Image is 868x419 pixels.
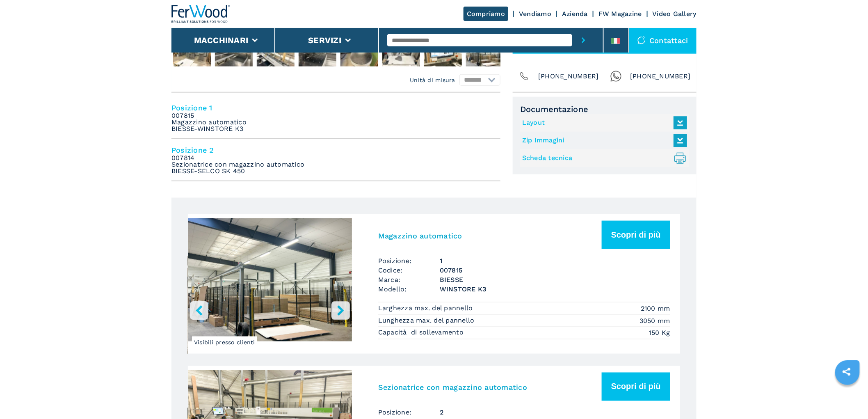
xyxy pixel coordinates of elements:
[190,301,208,320] button: left-button
[836,362,857,382] a: sharethis
[192,337,257,349] span: Visibili presso clienti
[572,28,595,53] button: submit-button
[378,328,466,337] p: Capacità di sollevamento
[640,316,670,325] em: 3050 mm
[520,104,689,114] span: Documentazione
[194,35,249,45] button: Macchinari
[629,28,697,53] div: Contattaci
[171,155,304,174] em: 007814 Sezionatrice con magazzino automatico BIESSE-SELCO SK 450
[378,408,440,417] span: Posizione:
[308,35,341,45] button: Servizi
[562,10,588,18] a: Azienda
[598,10,642,18] a: FW Magazine
[602,221,670,249] button: Scopri di più
[188,218,352,417] div: Go to Slide 1
[522,134,683,147] a: Zip Immagini
[649,328,671,338] em: 150 Kg
[378,266,440,275] span: Codice:
[378,383,527,392] h3: Sezionatrice con magazzino automatico
[522,116,683,130] a: Layout
[171,103,500,112] h4: Posizione 1
[188,218,352,341] img: 94809c39d51a6aa0e6523d753de4aac5
[378,256,440,266] span: Posizione:
[641,304,670,313] em: 2100 mm
[440,256,670,266] span: 1
[519,71,530,82] img: Phone
[378,284,440,294] span: Modello:
[171,97,500,139] li: Posizione 1
[440,275,670,284] h3: BIESSE
[464,7,508,21] a: Compriamo
[440,284,670,294] h3: WINSTORE K3
[833,382,862,413] iframe: Chat
[602,373,670,401] button: Scopri di più
[331,301,350,320] button: right-button
[378,304,475,313] p: Larghezza max. del pannello
[171,5,231,23] img: Ferwood
[440,408,670,417] span: 2
[378,316,477,325] p: Lunghezza max. del pannello
[637,36,646,44] img: Contattaci
[519,10,551,18] a: Vendiamo
[610,71,622,82] img: Whatsapp
[630,71,691,82] span: [PHONE_NUMBER]
[440,266,670,275] h3: 007815
[522,151,683,165] a: Scheda tecnica
[171,145,500,155] h4: Posizione 2
[410,76,455,84] em: Unità di misura
[538,71,599,82] span: [PHONE_NUMBER]
[378,231,462,240] h3: Magazzino automatico
[653,10,697,18] a: Video Gallery
[188,214,680,354] a: left-buttonright-buttonGo to Slide 1Go to Slide 2Go to Slide 3Go to Slide 4Visibili presso client...
[171,112,247,132] em: 007815 Magazzino automatico BIESSE-WINSTORE K3
[378,275,440,284] span: Marca:
[171,139,500,181] li: Posizione 2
